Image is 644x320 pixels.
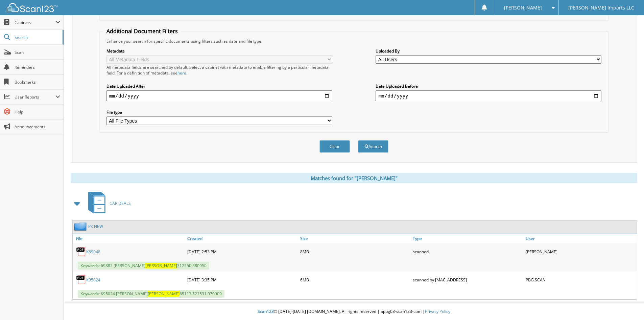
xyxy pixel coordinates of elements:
[411,245,524,258] div: scanned
[145,263,177,269] span: [PERSON_NAME]
[15,109,60,115] span: Help
[299,234,411,243] a: Size
[76,275,86,285] img: PDF.png
[86,249,100,255] a: K89048
[524,245,637,258] div: [PERSON_NAME]
[376,48,601,54] label: Uploaded By
[78,262,209,270] span: Keywords: 69882 [PERSON_NAME] 312250 580950
[15,20,55,25] span: Cabinets
[86,277,100,283] a: K95024
[88,223,103,229] a: PK NEW
[524,234,637,243] a: User
[71,173,637,183] div: Matches found for "[PERSON_NAME]"
[15,64,60,70] span: Reminders
[411,273,524,286] div: scanned by [MAC_ADDRESS]
[103,38,605,44] div: Enhance your search for specific documents using filters such as date and file type.
[78,290,224,298] span: Keywords: K95024 [PERSON_NAME] 65113 521531 070909
[74,222,88,231] img: folder2.png
[15,49,60,55] span: Scan
[299,273,411,286] div: 6MB
[504,6,542,10] span: [PERSON_NAME]
[106,64,332,76] div: All metadata fields are searched by default. Select a cabinet with metadata to enable filtering b...
[73,234,186,243] a: File
[186,234,299,243] a: Created
[103,27,181,35] legend: Additional Document Filters
[376,83,601,89] label: Date Uploaded Before
[15,94,55,100] span: User Reports
[425,308,450,314] a: Privacy Policy
[258,308,274,314] span: Scan123
[84,190,131,217] a: CAR DEALS
[186,273,299,286] div: [DATE] 3:35 PM
[319,140,350,153] button: Clear
[610,287,644,320] iframe: Chat Widget
[106,90,332,101] input: start
[148,291,180,297] span: [PERSON_NAME]
[524,273,637,286] div: PBG SCAN
[186,245,299,258] div: [DATE] 2:53 PM
[106,48,332,54] label: Metadata
[64,303,644,320] div: © [DATE]-[DATE] [DOMAIN_NAME]. All rights reserved | appg03-scan123-com |
[7,3,57,12] img: scan123-logo-white.svg
[106,83,332,89] label: Date Uploaded After
[76,247,86,257] img: PDF.png
[376,90,601,101] input: end
[568,6,634,10] span: [PERSON_NAME] Imports LLC
[177,70,186,76] a: here
[411,234,524,243] a: Type
[106,109,332,115] label: File type
[358,140,388,153] button: Search
[299,245,411,258] div: 8MB
[15,124,60,130] span: Announcements
[15,35,59,40] span: Search
[15,79,60,85] span: Bookmarks
[110,200,131,206] span: CAR DEALS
